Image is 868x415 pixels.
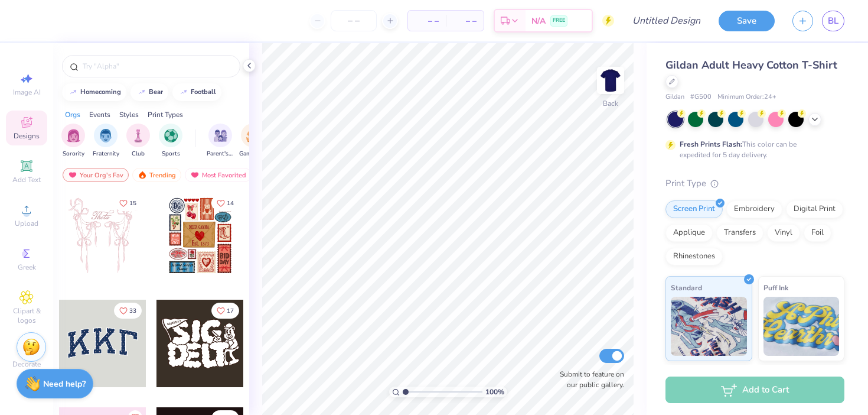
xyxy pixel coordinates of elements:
span: Sports [162,150,180,158]
span: Add Text [12,175,41,184]
span: Image AI [13,87,41,97]
button: filter button [61,124,85,158]
img: Sports Image [164,129,178,142]
img: Fraternity Image [99,129,112,142]
button: Like [114,195,142,211]
button: football [172,83,221,101]
img: Parent's Weekend Image [214,129,227,142]
a: BL [822,11,844,31]
span: Clipart & logos [6,306,47,325]
button: Like [211,195,239,211]
img: trend_line.gif [179,89,188,96]
span: BL [828,14,838,28]
span: Parent's Weekend [207,150,234,158]
span: N/A [531,15,546,27]
label: Submit to feature on our public gallery. [553,369,624,390]
img: Standard [671,297,747,356]
div: Vinyl [767,224,800,242]
span: Gildan [665,92,684,102]
div: Digital Print [786,200,843,218]
img: Game Day Image [246,129,260,142]
span: 15 [129,200,136,206]
span: 33 [129,308,136,314]
span: 14 [227,200,234,206]
span: Decorate [12,359,41,369]
div: filter for Club [126,124,150,158]
button: filter button [207,124,234,158]
div: This color can be expedited for 5 day delivery. [680,139,825,160]
button: filter button [126,124,150,158]
span: – – [415,15,439,27]
button: Save [719,11,775,31]
span: Game Day [239,150,266,158]
div: Your Org's Fav [63,168,129,182]
strong: Need help? [43,378,86,390]
input: Untitled Design [623,9,710,33]
button: filter button [239,124,266,158]
div: Back [603,98,618,109]
div: Screen Print [665,200,723,218]
div: filter for Fraternity [93,124,119,158]
span: 17 [227,308,234,314]
span: Sorority [63,150,84,158]
span: FREE [553,17,565,25]
span: # G500 [690,92,712,102]
div: Most Favorited [185,168,252,182]
div: Print Types [148,109,183,120]
span: Standard [671,281,702,294]
img: most_fav.gif [68,171,77,179]
img: trending.gif [138,171,147,179]
span: Gildan Adult Heavy Cotton T-Shirt [665,58,837,72]
div: football [191,89,216,95]
div: filter for Game Day [239,124,266,158]
span: 100 % [485,387,504,397]
div: Trending [132,168,181,182]
div: Print Type [665,177,844,190]
input: – – [331,10,377,31]
div: Applique [665,224,713,242]
img: trend_line.gif [68,89,78,96]
span: Designs [14,131,40,141]
div: Orgs [65,109,80,120]
img: most_fav.gif [190,171,200,179]
img: Club Image [132,129,145,142]
span: Upload [15,219,38,228]
button: Like [211,303,239,319]
input: Try "Alpha" [81,60,233,72]
div: filter for Sports [159,124,182,158]
button: filter button [159,124,182,158]
div: filter for Sorority [61,124,85,158]
span: Club [132,150,145,158]
div: homecoming [80,89,121,95]
div: Embroidery [726,200,782,218]
span: Greek [18,262,36,272]
div: Rhinestones [665,248,723,265]
span: – – [453,15,477,27]
img: Back [599,69,622,92]
button: bear [130,83,168,101]
button: homecoming [62,83,126,101]
img: Puff Ink [763,297,840,356]
button: Like [114,303,142,319]
span: Puff Ink [763,281,788,294]
img: trend_line.gif [137,89,146,96]
strong: Fresh Prints Flash: [680,140,742,149]
button: filter button [93,124,119,158]
div: Transfers [716,224,763,242]
div: filter for Parent's Weekend [207,124,234,158]
div: Foil [804,224,831,242]
span: Fraternity [93,150,119,158]
div: Styles [119,109,139,120]
span: Minimum Order: 24 + [717,92,776,102]
img: Sorority Image [67,129,80,142]
div: Events [89,109,110,120]
div: bear [149,89,163,95]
